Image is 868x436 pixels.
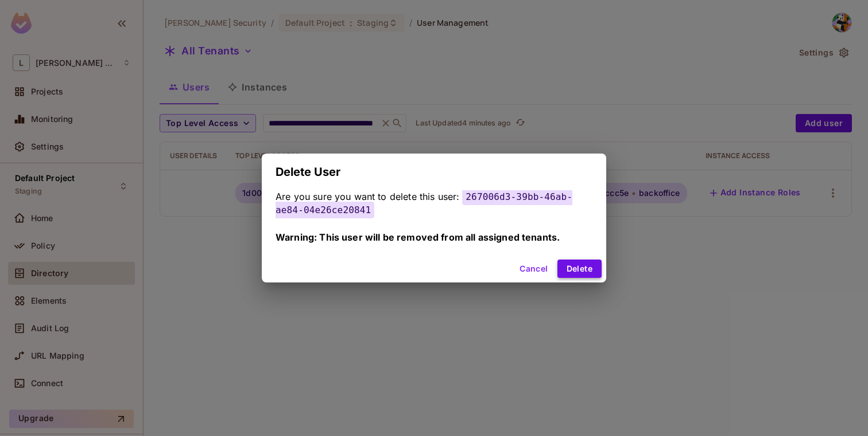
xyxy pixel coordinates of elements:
[262,154,606,190] h2: Delete User
[276,188,572,218] span: 267006d3-39bb-46ab-ae84-04e26ce20841
[515,260,552,278] button: Cancel
[557,260,602,278] button: Delete
[276,191,459,202] span: Are you sure you want to delete this user:
[276,231,560,243] span: Warning: This user will be removed from all assigned tenants.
